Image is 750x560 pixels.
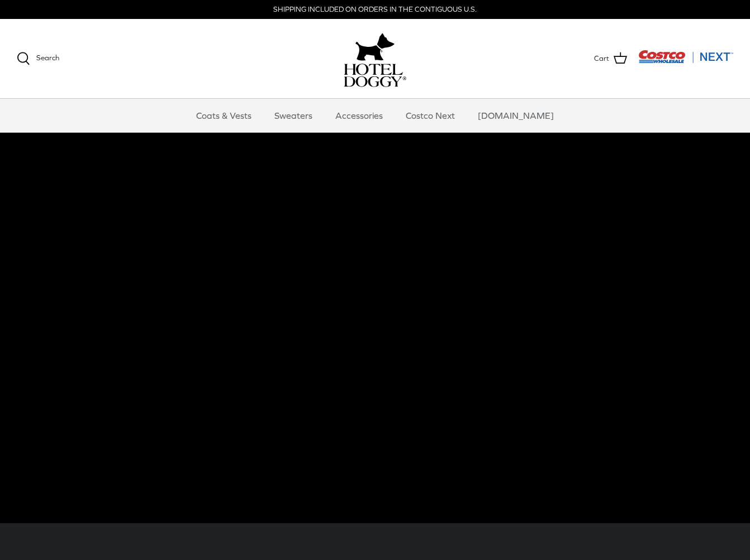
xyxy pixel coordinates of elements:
a: Visit Costco Next [638,57,733,65]
span: Cart [594,53,609,65]
a: [DOMAIN_NAME] [468,99,564,132]
a: Accessories [325,99,393,132]
a: hoteldoggy.com hoteldoggycom [344,30,406,87]
a: Search [17,52,59,65]
a: Cart [594,51,627,66]
span: Search [36,54,59,62]
img: Costco Next [638,50,733,64]
img: hoteldoggycom [344,64,406,87]
a: Coats & Vests [186,99,262,132]
img: hoteldoggy.com [355,30,395,64]
a: Costco Next [396,99,465,132]
a: Sweaters [264,99,322,132]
